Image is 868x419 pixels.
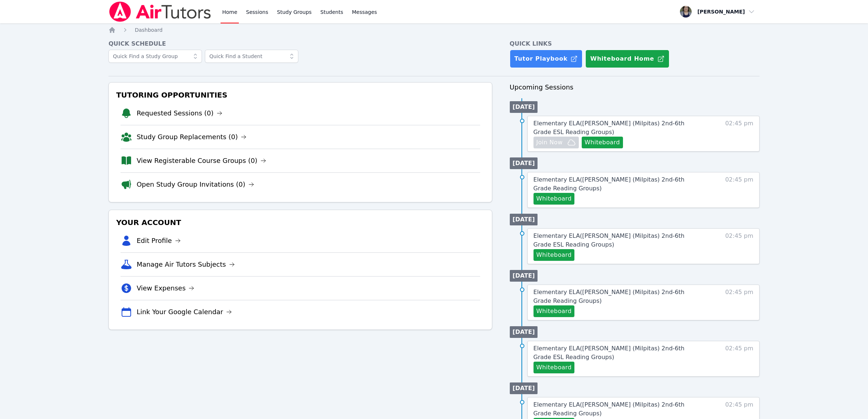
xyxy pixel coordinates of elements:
[137,283,194,293] a: View Expenses
[115,88,486,102] h3: Tutoring Opportunities
[137,307,232,317] a: Link Your Google Calendar
[534,232,699,249] a: Elementary ELA([PERSON_NAME] (Milpitas) 2nd-6th Grade ESL Reading Groups)
[582,137,623,148] button: Whiteboard
[115,216,486,229] h3: Your Account
[534,119,699,137] a: Elementary ELA([PERSON_NAME] (Milpitas) 2nd-6th Grade ESL Reading Groups)
[534,288,699,305] a: Elementary ELA([PERSON_NAME] (Milpitas) 2nd-6th Grade Reading Groups)
[725,175,753,205] span: 02:45 pm
[137,236,181,246] a: Edit Profile
[205,50,298,63] input: Quick Find a Student
[534,120,685,136] span: Elementary ELA ( [PERSON_NAME] (Milpitas) 2nd-6th Grade ESL Reading Groups )
[108,50,202,63] input: Quick Find a Study Group
[510,382,538,394] li: [DATE]
[725,344,753,373] span: 02:45 pm
[137,108,222,118] a: Requested Sessions (0)
[137,156,266,166] a: View Registerable Course Groups (0)
[510,50,583,68] a: Tutor Playbook
[534,400,699,418] a: Elementary ELA([PERSON_NAME] (Milpitas) 2nd-6th Grade Reading Groups)
[534,176,685,192] span: Elementary ELA ( [PERSON_NAME] (Milpitas) 2nd-6th Grade Reading Groups )
[725,288,753,317] span: 02:45 pm
[534,345,685,361] span: Elementary ELA ( [PERSON_NAME] (Milpitas) 2nd-6th Grade ESL Reading Groups )
[137,179,254,190] a: Open Study Group Invitations (0)
[510,101,538,113] li: [DATE]
[510,157,538,169] li: [DATE]
[510,270,538,282] li: [DATE]
[510,214,538,225] li: [DATE]
[510,326,538,338] li: [DATE]
[108,26,760,34] nav: Breadcrumb
[534,401,685,417] span: Elementary ELA ( [PERSON_NAME] (Milpitas) 2nd-6th Grade Reading Groups )
[585,50,669,68] button: Whiteboard Home
[534,344,699,362] a: Elementary ELA([PERSON_NAME] (Milpitas) 2nd-6th Grade ESL Reading Groups)
[534,232,685,248] span: Elementary ELA ( [PERSON_NAME] (Milpitas) 2nd-6th Grade ESL Reading Groups )
[510,82,760,92] h3: Upcoming Sessions
[352,8,377,16] span: Messages
[534,289,685,304] span: Elementary ELA ( [PERSON_NAME] (Milpitas) 2nd-6th Grade Reading Groups )
[108,1,212,22] img: Air Tutors
[135,27,162,33] span: Dashboard
[534,175,699,193] a: Elementary ELA([PERSON_NAME] (Milpitas) 2nd-6th Grade Reading Groups)
[108,39,492,48] h4: Quick Schedule
[725,232,753,261] span: 02:45 pm
[725,119,753,148] span: 02:45 pm
[534,362,575,373] button: Whiteboard
[534,193,575,205] button: Whiteboard
[534,137,579,148] button: Join Now
[534,249,575,261] button: Whiteboard
[135,26,162,34] a: Dashboard
[536,138,563,147] span: Join Now
[137,132,246,142] a: Study Group Replacements (0)
[137,259,235,270] a: Manage Air Tutors Subjects
[510,39,760,48] h4: Quick Links
[534,305,575,317] button: Whiteboard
